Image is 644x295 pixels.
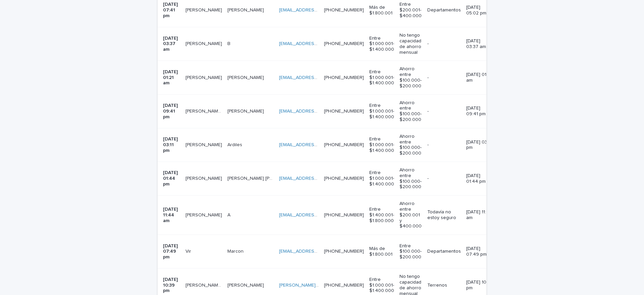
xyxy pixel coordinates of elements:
[466,246,493,257] p: [DATE] 07:49 pm
[324,75,364,80] a: [PHONE_NUMBER]
[324,249,364,254] a: [PHONE_NUMBER]
[185,107,223,114] p: Marcos Augusto Elgueta
[466,209,493,221] p: [DATE] 11:44 am
[324,142,364,147] a: [PHONE_NUMBER]
[466,72,493,83] p: [DATE] 01:21 am
[324,213,364,217] a: [PHONE_NUMBER]
[369,136,394,153] p: Entre $1.000.001- $1.400.000
[399,201,422,229] p: Ahorro entre $200.001 y $400.000
[163,69,180,86] p: [DATE] 01:21 am
[163,36,180,52] p: [DATE] 03:37 am
[227,6,265,13] p: [PERSON_NAME]
[399,100,422,123] p: Ahorro entre $100.000- $200.000
[324,8,364,12] a: [PHONE_NUMBER]
[227,40,232,47] p: B
[185,247,193,254] p: Vir
[279,109,391,114] a: [EMAIL_ADDRESS][PERSON_NAME][DOMAIN_NAME]
[163,136,180,153] p: [DATE] 03:11 pm
[399,134,422,156] p: Ahorro entre $100.000- $200.000
[163,2,180,18] p: [DATE] 07:41 pm
[279,8,355,12] a: [EMAIL_ADDRESS][DOMAIN_NAME]
[279,249,355,254] a: [EMAIL_ADDRESS][DOMAIN_NAME]
[466,5,493,16] p: [DATE] 05:02 pm
[427,209,461,221] p: Todavía no estoy seguro
[466,139,493,151] p: [DATE] 03:11 pm
[399,243,422,260] p: Entre $100.000- $200.000
[369,36,394,52] p: Entre $1.000.001- $1.400.000
[427,176,461,181] p: -
[324,176,364,181] a: [PHONE_NUMBER]
[427,109,461,114] p: -
[227,107,265,114] p: [PERSON_NAME]
[279,41,355,46] a: [EMAIL_ADDRESS][DOMAIN_NAME]
[185,40,223,47] p: [PERSON_NAME]
[427,7,461,13] p: Departamentos
[427,41,461,47] p: -
[427,142,461,148] p: -
[399,66,422,89] p: Ahorro entre $100.000- $200.000
[466,280,493,291] p: [DATE] 10:39 pm
[185,141,223,148] p: [PERSON_NAME]
[466,173,493,184] p: [DATE] 01:44 pm
[227,281,265,288] p: [PERSON_NAME]
[163,170,180,187] p: [DATE] 01:44 pm
[163,243,180,260] p: [DATE] 07:49 pm
[227,247,245,254] p: Marcon
[399,167,422,190] p: Ahorro entre $100.000- $200.000
[227,211,232,218] p: A
[369,170,394,187] p: Entre $1.000.001- $1.400.000
[185,174,223,181] p: [PERSON_NAME]
[427,249,461,254] p: Departamentos
[399,33,422,55] p: No tengo capacidad de ahorro mensual
[279,283,428,288] a: [PERSON_NAME][EMAIL_ADDRESS][PERSON_NAME][DOMAIN_NAME]
[369,103,394,120] p: Entre $1.000.001- $1.400.000
[324,41,364,46] a: [PHONE_NUMBER]
[163,207,180,223] p: [DATE] 11:44 am
[185,6,223,13] p: [PERSON_NAME]
[369,69,394,86] p: Entre $1.000.001- $1.400.000
[279,176,355,181] a: [EMAIL_ADDRESS][DOMAIN_NAME]
[185,281,223,288] p: Marco Andres Santana
[427,283,461,288] p: Terrenos
[163,103,180,120] p: [DATE] 09:41 pm
[279,213,355,217] a: [EMAIL_ADDRESS][DOMAIN_NAME]
[227,174,275,181] p: Salinas Dorich
[227,141,244,148] p: Ardiles
[227,74,265,81] p: [PERSON_NAME]
[427,75,461,81] p: -
[185,74,223,81] p: [PERSON_NAME]
[279,75,355,80] a: [EMAIL_ADDRESS][DOMAIN_NAME]
[369,5,394,16] p: Más de $1.800.001
[399,2,422,18] p: Entre $200.001- $400.000
[369,277,394,294] p: Entre $1.000.001- $1.400.000
[466,38,493,50] p: [DATE] 03:37 am
[279,142,355,147] a: [EMAIL_ADDRESS][DOMAIN_NAME]
[324,283,364,288] a: [PHONE_NUMBER]
[163,277,180,294] p: [DATE] 10:39 pm
[324,109,364,114] a: [PHONE_NUMBER]
[466,106,493,117] p: [DATE] 09:41 pm
[185,211,223,218] p: Marco Antonio
[369,246,394,257] p: Más de $1.800.001
[369,207,394,223] p: Entre $1.400.001- $1.800.000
